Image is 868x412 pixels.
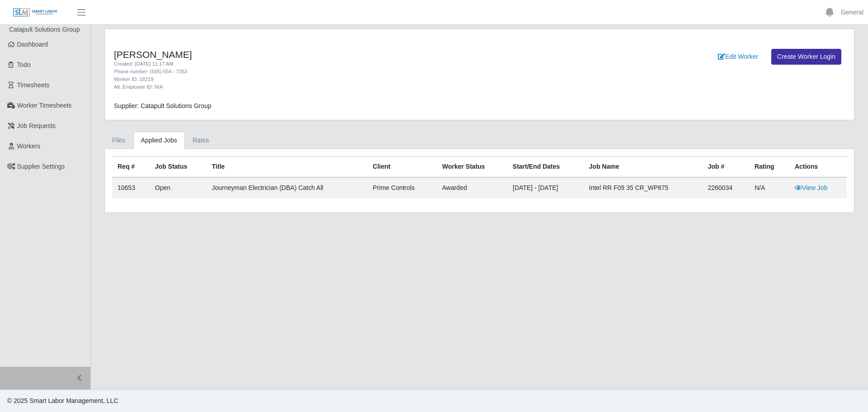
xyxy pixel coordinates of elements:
[17,142,41,150] span: Workers
[703,156,749,178] th: Job #
[507,156,584,178] th: Start/End Dates
[17,102,71,109] span: Worker Timesheets
[17,61,31,68] span: Todo
[749,177,789,198] td: N/A
[114,76,535,83] div: Worker ID: 18219
[114,102,212,109] span: Supplier: Catapult Solutions Group
[771,49,841,65] a: Create Worker Login
[437,177,507,198] td: awarded
[7,397,118,404] span: © 2025 Smart Labor Management, LLC
[712,49,764,65] a: Edit Worker
[150,177,207,198] td: Open
[789,156,847,178] th: Actions
[207,156,368,178] th: Title
[795,184,828,191] a: View Job
[17,81,50,89] span: Timesheets
[185,132,217,149] a: Rates
[114,60,535,68] div: Created: [DATE] 11:17 AM
[114,83,535,91] div: Alt. Employee ID: N/A
[114,68,535,76] div: Phone number: (505) 554 - 7353
[112,177,150,198] td: 10653
[703,177,749,198] td: 2260034
[749,156,789,178] th: Rating
[17,41,48,48] span: Dashboard
[114,49,535,60] h4: [PERSON_NAME]
[207,177,368,198] td: Journeyman Electrician (DBA) catch all
[841,8,863,17] a: General
[584,177,703,198] td: Intel RR F09 35 CR_WP875
[437,156,507,178] th: Worker Status
[112,156,150,178] th: Req #
[584,156,703,178] th: Job Name
[17,122,56,129] span: Job Requests
[150,156,207,178] th: Job Status
[507,177,584,198] td: [DATE] - [DATE]
[17,163,65,170] span: Supplier Settings
[13,8,58,18] img: SLM Logo
[9,26,80,33] span: Catapult Solutions Group
[368,177,437,198] td: Prime Controls
[133,132,185,149] a: Applied Jobs
[104,132,133,149] a: Files
[368,156,437,178] th: Client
